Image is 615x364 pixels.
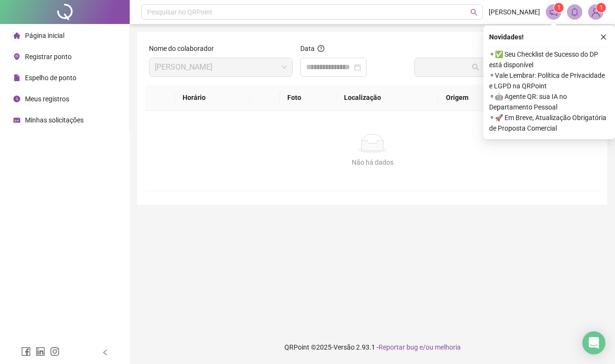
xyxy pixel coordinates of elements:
[25,116,84,124] span: Minhas solicitações
[336,85,438,111] th: Localização
[13,96,20,102] span: clock-circle
[13,32,20,39] span: home
[13,53,20,60] span: environment
[470,9,478,16] span: search
[414,58,596,77] button: Buscar registros
[25,53,72,61] span: Registrar ponto
[549,8,558,16] span: notification
[489,49,609,70] span: ⚬ ✅ Seu Checklist de Sucesso do DP está disponível
[582,331,605,354] div: Open Intercom Messenger
[157,157,588,168] div: Não há dados
[489,112,609,133] span: ⚬ 🚀 Em Breve, Atualização Obrigatória de Proposta Comercial
[102,349,109,356] span: left
[489,91,609,112] span: ⚬ 🤖 Agente QR: sua IA no Departamento Pessoal
[130,330,615,364] footer: QRPoint © 2025 - 2.93.1 -
[489,70,609,91] span: ⚬ Vale Lembrar: Política de Privacidade e LGPD na QRPoint
[318,45,324,52] span: question-circle
[570,8,579,16] span: bell
[13,74,20,81] span: file
[175,85,249,111] th: Horário
[557,4,561,11] span: 1
[600,4,603,11] span: 1
[379,343,461,351] span: Reportar bug e/ou melhoria
[333,343,355,351] span: Versão
[600,34,607,40] span: close
[596,3,606,12] sup: Atualize o seu contato no menu Meus Dados
[300,45,315,52] span: Data
[25,32,64,39] span: Página inicial
[149,43,220,54] label: Nome do colaborador
[155,58,287,76] span: SHEILA OLIVEIRA
[280,85,336,111] th: Foto
[25,95,69,103] span: Meus registros
[489,32,524,42] span: Novidades !
[589,5,603,19] img: 91368
[554,3,564,12] sup: 1
[13,117,20,123] span: schedule
[25,74,76,82] span: Espelho de ponto
[50,347,60,356] span: instagram
[489,7,540,17] span: [PERSON_NAME]
[36,347,45,356] span: linkedin
[438,85,512,111] th: Origem
[21,347,31,356] span: facebook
